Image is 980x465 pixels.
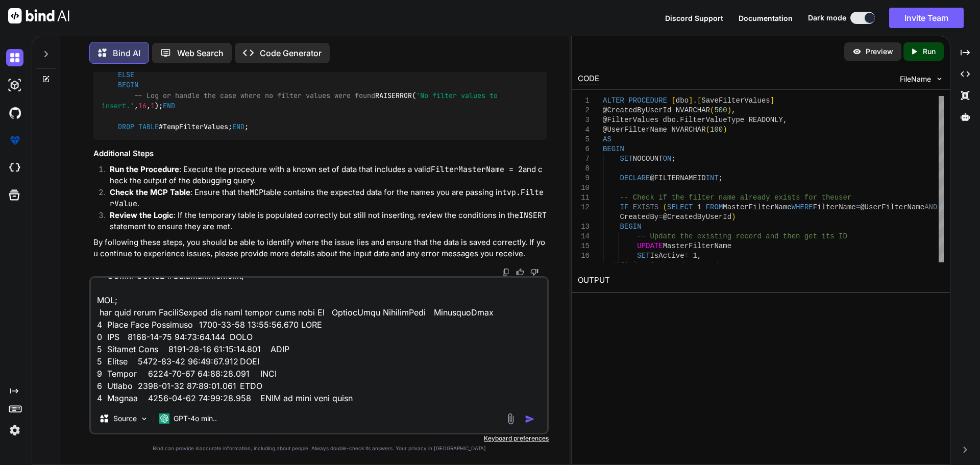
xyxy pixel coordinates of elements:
h2: OUTPUT [572,268,950,292]
div: 12 [578,203,590,212]
span: ( [710,106,714,114]
textarea: L ipsu do sita consecte ADI [ElitseDdoe-TEMP-Inc] UT /****** Labore: EtdoloRemagnaal [eni].[AdmiN... [91,278,547,404]
div: 6 [578,144,590,154]
img: githubDark [6,104,23,121]
span: WHERE [791,203,813,211]
span: BEGIN [118,81,138,90]
p: Bind can provide inaccurate information, including about people. Always double-check its answers.... [89,445,549,452]
span: ] [770,96,774,105]
span: AS [603,135,611,143]
div: 4 [578,125,590,135]
div: 3 [578,115,590,125]
img: premium [6,132,23,149]
span: 100 [710,126,723,134]
span: FROM [705,203,723,211]
span: . [675,116,679,124]
span: , [718,261,722,270]
strong: Run the Procedure [110,164,179,174]
span: dbo [676,96,689,105]
span: 1 [693,252,697,260]
span: SaveFilterValues [701,96,770,105]
div: 13 [578,222,590,232]
span: ; [719,174,723,182]
span: SELECT [667,203,693,211]
span: UPDATE [637,242,663,250]
span: MasterFilterName [663,242,731,250]
span: ) [727,106,731,114]
img: preview [852,47,862,56]
button: Discord Support [665,13,723,23]
p: Run [923,46,936,57]
strong: Check the MCP Table [110,187,190,197]
img: Bind AI [8,8,69,23]
img: copy [502,268,510,276]
span: = [684,252,688,260]
span: INT [705,174,718,182]
span: user [834,193,851,202]
span: FileName [900,74,931,84]
span: ( [663,203,667,211]
span: @CreatedByUserId [650,261,718,270]
span: Discord Support [665,14,723,22]
div: 7 [578,154,590,164]
p: : Ensure that the table contains the expected data for the names you are passing in . [110,187,547,210]
p: GPT-4o min.. [174,413,217,424]
button: Documentation [739,13,793,23]
span: FilterValueType READONLY [680,116,783,124]
span: EXISTS [632,203,658,211]
img: cloudideIcon [6,159,23,177]
img: chevron down [935,75,944,83]
img: darkChat [6,49,23,66]
span: END [232,122,244,131]
span: = [855,203,860,211]
span: , [731,106,736,114]
img: attachment [505,413,517,425]
span: PROCEDURE [628,96,667,105]
span: MasterFilterName [723,203,791,211]
span: DECLARE [620,174,650,182]
p: Keyboard preferences [89,434,549,443]
img: Pick Models [140,414,149,423]
span: END [163,101,175,110]
p: Code Generator [260,47,322,59]
span: @UserFilterName [860,203,924,211]
p: : Execute the procedure with a known set of data that includes a valid and check the output of th... [110,164,547,187]
p: : If the temporary table is populated correctly but still not inserting, review the conditions in... [110,210,547,233]
span: 1 [151,101,155,110]
p: By following these steps, you should be able to identify where the issue lies and ensure that the... [93,237,547,260]
span: BEGIN [603,145,624,153]
span: ) [731,213,736,221]
span: FilterName [813,203,855,211]
img: icon [525,414,535,424]
div: 1 [578,96,590,106]
div: 2 [578,106,590,115]
span: = [658,213,663,221]
img: darkAi-studio [6,77,23,94]
code: MCP [250,187,263,198]
div: 14 [578,232,590,241]
div: 9 [578,174,590,183]
span: SET [637,252,650,260]
code: tvp.FilterValue [110,187,544,209]
span: @UserFilterName NVARCHAR [603,126,706,134]
code: INSERT [519,210,547,221]
span: @CreatedByUserId NVARCHAR [603,106,710,114]
span: SET [620,155,632,163]
span: CreatedBy [620,213,658,221]
p: Preview [866,46,893,57]
span: AND [924,203,937,211]
p: Source [113,413,137,424]
strong: Review the Logic [110,210,174,220]
span: @CreatedByUserId [663,213,731,221]
div: 5 [578,135,590,144]
span: [ [671,96,675,105]
div: 16 [578,251,590,261]
span: 500 [714,106,727,114]
span: BEGIN [620,223,641,231]
span: ; [671,155,675,163]
span: 16 [138,101,146,110]
span: @FILTERNAMEID [650,174,705,182]
p: Bind AI [113,47,140,59]
span: ON [663,155,671,163]
span: NOCOUNT [632,155,663,163]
